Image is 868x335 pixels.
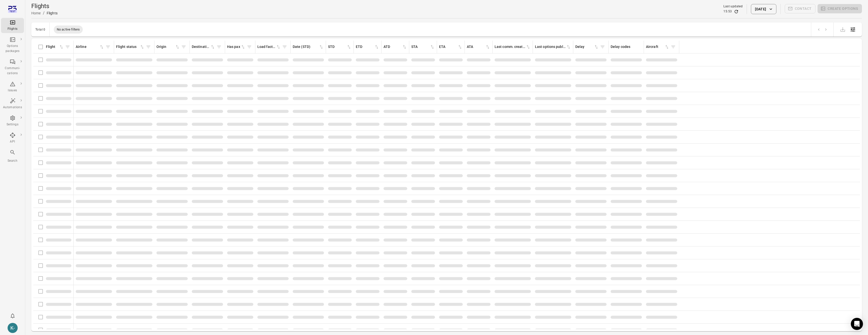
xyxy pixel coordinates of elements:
[47,11,58,16] div: Flights
[215,43,223,51] span: Filter by destination
[46,44,64,50] div: Sort by flight in ascending order
[104,43,112,51] span: Filter by airline
[3,105,22,110] div: Automations
[3,88,22,93] div: Issues
[8,323,18,333] div: K-
[43,10,45,16] li: /
[439,44,463,50] div: Sort by ETA in ascending order
[293,44,324,50] div: Sort by date (STD) in ascending order
[467,44,490,50] div: Sort by ATA in ascending order
[31,2,58,10] h1: Flights
[3,26,22,32] div: Flights
[356,44,379,50] div: Sort by ETD in ascending order
[384,44,407,50] div: Sort by ATD in ascending order
[192,44,215,50] div: Sort by destination in ascending order
[116,44,145,50] div: Sort by flight status in ascending order
[785,4,816,14] span: Please make a selection to create communications
[599,43,606,51] span: Filter by delay
[227,44,246,50] div: Sort by has pax in ascending order
[1,79,24,95] a: Issues
[31,10,58,16] nav: Breadcrumbs
[3,122,22,127] div: Settings
[1,96,24,111] a: Automations
[257,44,281,50] div: Sort by load factor in ascending order
[723,4,743,9] div: Last updated
[1,114,24,129] a: Settings
[646,44,669,50] div: Sort by aircraft in ascending order
[411,44,435,50] div: Sort by STA in ascending order
[851,318,863,330] div: Open Intercom Messenger
[1,131,24,146] a: API
[31,11,41,15] a: Home
[1,57,24,77] a: Communi-cations
[3,158,22,163] div: Search
[6,321,20,335] button: Kristinn - avilabs
[3,44,22,54] div: Options packages
[818,4,862,14] span: Please make a selection to create an option package
[495,44,531,50] div: Sort by last communication created in ascending order
[180,43,187,51] span: Filter by origin
[1,148,24,165] button: Search
[64,43,71,51] span: Filter by flight
[815,26,829,33] nav: pagination navigation
[54,27,83,32] span: No active filters
[1,18,24,33] a: Flights
[3,139,22,144] div: API
[35,28,45,31] div: Total 0
[751,4,776,14] button: [DATE]
[669,43,677,51] span: Filter by aircraft
[281,43,288,51] span: Filter by load factor
[535,44,571,50] div: Sort by last options package published in ascending order
[328,44,351,50] div: Sort by STD in ascending order
[76,44,104,50] div: Sort by airline in ascending order
[575,44,599,50] div: Sort by delay in ascending order
[723,9,732,14] div: 15:53
[838,27,848,32] span: Please make a selection to export
[145,43,152,51] span: Filter by flight status
[1,35,24,55] a: Options packages
[156,44,180,50] div: Sort by origin in ascending order
[3,66,22,76] div: Communi-cations
[734,9,739,14] button: Refresh data
[611,44,642,50] div: Delay codes
[246,43,253,51] span: Filter by has pax
[848,24,858,35] button: Open table configuration
[8,311,18,321] button: Notifications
